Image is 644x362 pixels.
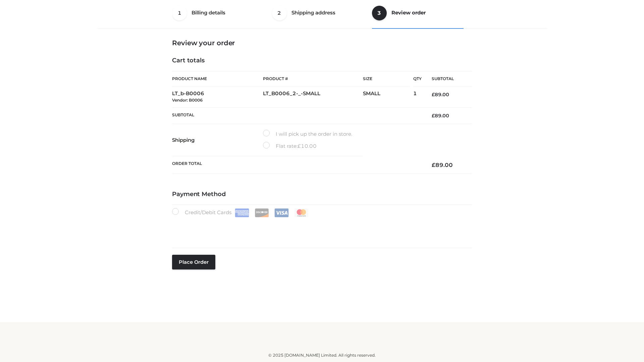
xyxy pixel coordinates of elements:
label: Flat rate: [263,142,317,150]
bdi: 10.00 [298,143,317,149]
span: £ [432,162,435,168]
th: Shipping [172,124,263,156]
img: Amex [235,208,249,217]
h4: Cart totals [172,57,472,64]
th: Size [363,71,410,86]
th: Qty [413,71,422,86]
img: Mastercard [294,208,309,217]
th: Subtotal [172,107,422,124]
button: Place order [172,255,215,269]
span: £ [432,113,435,119]
bdi: 89.00 [432,92,449,98]
label: I will pick up the order in store. [263,130,352,138]
th: Order Total [172,156,422,174]
label: Credit/Debit Cards [172,208,309,217]
iframe: Secure payment input frame [171,216,471,240]
span: £ [298,143,301,149]
bdi: 89.00 [432,162,453,168]
th: Product # [263,71,363,86]
td: SMALL [363,86,413,108]
td: LT_B0006_2-_-SMALL [263,86,363,108]
td: LT_b-B0006 [172,86,263,108]
h3: Review your order [172,39,472,47]
img: Visa [274,208,289,217]
th: Subtotal [422,71,472,86]
th: Product Name [172,71,263,86]
h4: Payment Method [172,191,472,198]
span: £ [432,92,435,98]
small: Vendor: B0006 [172,98,203,103]
div: © 2025 [DOMAIN_NAME] Limited. All rights reserved. [100,352,544,359]
img: Discover [255,208,269,217]
bdi: 89.00 [432,113,449,119]
td: 1 [413,86,422,108]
